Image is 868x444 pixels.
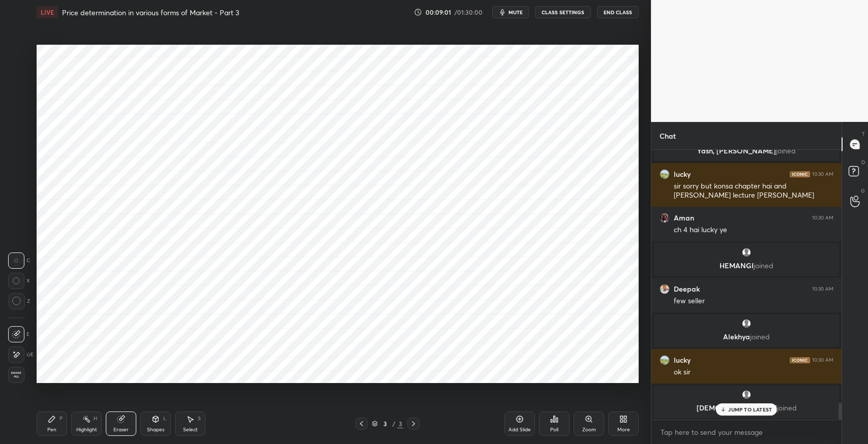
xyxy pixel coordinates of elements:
img: iconic-dark.1390631f.png [790,171,810,177]
div: 10:30 AM [812,171,833,177]
p: Yash, [PERSON_NAME] [660,147,833,155]
div: X [8,273,30,289]
div: H [94,416,97,421]
button: End Class [597,6,639,18]
div: E [8,326,29,342]
span: joined [777,403,797,413]
p: [DEMOGRAPHIC_DATA] [660,404,833,412]
div: Shapes [147,427,164,432]
div: 10:30 AM [812,286,833,292]
img: default.png [741,247,752,258]
div: L [163,416,166,421]
div: Eraser [113,427,129,432]
p: HEMANGI [660,262,833,270]
div: P [59,416,63,421]
p: JUMP TO LATEST [728,406,772,413]
div: S [198,416,201,421]
div: Poll [550,427,558,432]
span: joined [750,332,770,341]
span: mute [508,9,523,16]
div: 3 [397,419,403,428]
div: few seller [674,296,833,306]
div: grid [651,150,842,420]
div: More [617,427,630,432]
p: G [861,187,865,195]
div: 10:30 AM [812,215,833,221]
img: 7583716aad9443be9b0c998d6339928e.jpg [660,284,670,294]
p: D [861,158,865,166]
div: Select [183,427,198,432]
div: sir sorry but konsa chapter hai and [PERSON_NAME] lecture [PERSON_NAME] [674,181,833,201]
div: C [8,252,30,269]
p: Chat [651,122,684,149]
h4: Price determination in various forms of Market - Part 3 [62,8,239,17]
div: Zoom [582,427,596,432]
div: ch 4 hai lucky ye [674,225,833,235]
img: 36fe5b7b90724607a82f2bc02fe5f37c.jpg [660,355,670,365]
div: Z [8,293,30,309]
h6: Aman [674,213,694,223]
div: 3 [380,421,390,427]
img: b15534e2a0394dcdbae7fdad69e1a455.jpg [660,213,670,223]
h6: Deepak [674,284,700,294]
h6: lucky [674,356,691,365]
img: 36fe5b7b90724607a82f2bc02fe5f37c.jpg [660,169,670,179]
img: default.png [741,390,752,400]
img: iconic-dark.1390631f.png [790,357,810,363]
span: joined [776,146,796,155]
span: joined [754,261,773,270]
div: E [8,346,34,363]
div: 10:30 AM [812,357,833,363]
div: Highlight [76,427,97,432]
div: / [392,421,395,427]
div: LIVE [37,6,58,18]
div: Add Slide [508,427,531,432]
p: T [862,130,865,138]
p: Alekhya [660,333,833,341]
button: CLASS SETTINGS [535,6,591,18]
img: default.png [741,319,752,329]
div: ok sir [674,367,833,377]
button: mute [492,6,529,18]
h6: lucky [674,170,691,179]
div: Pen [47,427,56,432]
span: Erase all [9,371,24,378]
